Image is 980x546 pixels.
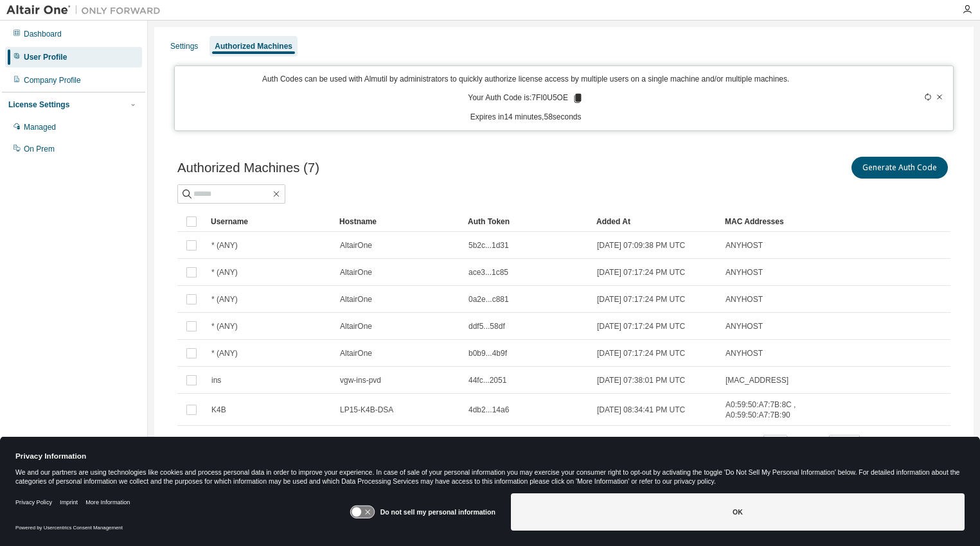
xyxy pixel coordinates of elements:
[597,267,685,277] span: [DATE] 07:17:24 PM UTC
[340,240,372,251] span: AltairOne
[708,435,787,452] span: Items per page
[468,267,508,277] span: ace3...1c85
[597,294,685,304] span: [DATE] 07:17:24 PM UTC
[468,92,584,104] p: Your Auth Code is: 7FI0U5OE
[468,211,586,232] div: Auth Token
[725,211,815,232] div: MAC Addresses
[596,211,715,232] div: Added At
[211,348,238,358] span: * (ANY)
[211,321,238,331] span: * (ANY)
[211,240,238,251] span: * (ANY)
[597,375,685,385] span: [DATE] 07:38:01 PM UTC
[468,294,509,304] span: 0a2e...c881
[726,267,763,277] span: ANYHOST
[24,52,67,62] div: User Profile
[24,122,56,132] div: Managed
[726,294,763,304] span: ANYHOST
[183,112,869,123] p: Expires in 14 minutes, 58 seconds
[597,405,685,415] span: [DATE] 08:34:41 PM UTC
[170,41,198,51] div: Settings
[851,157,948,179] button: Generate Auth Code
[24,75,81,85] div: Company Profile
[597,240,685,251] span: [DATE] 07:09:38 PM UTC
[340,294,372,304] span: AltairOne
[211,375,221,385] span: ins
[726,400,815,420] span: A0:59:50:A7:7B:8C , A0:59:50:A7:7B:90
[468,375,506,385] span: 44fc...2051
[468,405,509,415] span: 4db2...14a6
[177,161,319,175] span: Authorized Machines (7)
[24,29,62,39] div: Dashboard
[339,211,458,232] div: Hostname
[215,41,292,51] div: Authorized Machines
[726,348,763,358] span: ANYHOST
[597,321,685,331] span: [DATE] 07:17:24 PM UTC
[340,267,372,277] span: AltairOne
[468,348,507,358] span: b0b9...4b9f
[211,405,226,415] span: K4B
[211,294,238,304] span: * (ANY)
[211,267,238,277] span: * (ANY)
[468,240,509,251] span: 5b2c...1d31
[340,405,393,415] span: LP15-K4B-DSA
[211,211,329,232] div: Username
[726,321,763,331] span: ANYHOST
[24,144,55,154] div: On Prem
[726,375,788,385] span: [MAC_ADDRESS]
[468,321,505,331] span: ddf5...58df
[6,4,167,17] img: Altair One
[799,435,860,452] span: Page n.
[340,348,372,358] span: AltairOne
[726,240,763,251] span: ANYHOST
[597,348,685,358] span: [DATE] 07:17:24 PM UTC
[8,100,69,110] div: License Settings
[183,74,869,85] p: Auth Codes can be used with Almutil by administrators to quickly authorize license access by mult...
[340,321,372,331] span: AltairOne
[340,375,381,385] span: vgw-ins-pvd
